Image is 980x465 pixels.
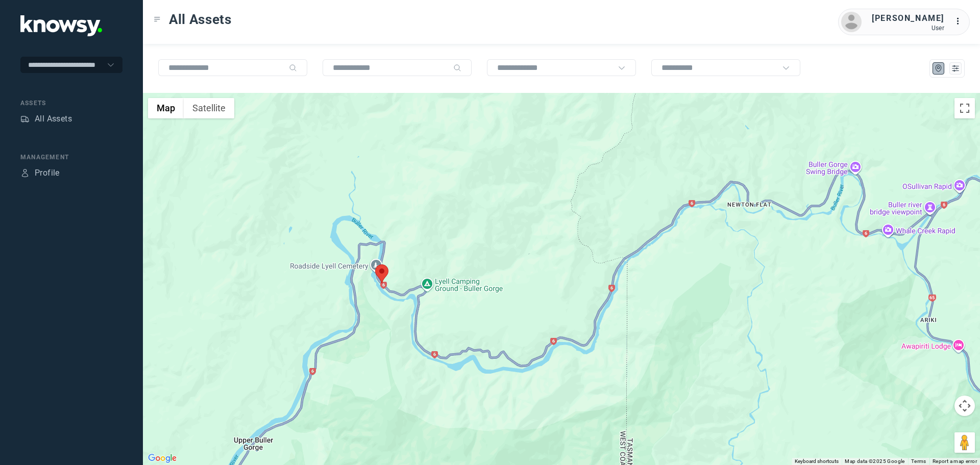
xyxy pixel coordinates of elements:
[145,452,179,465] a: Open this area in Google Maps (opens a new window)
[955,17,965,25] tspan: ...
[20,168,30,178] div: Profile
[795,458,839,465] button: Keyboard shortcuts
[934,64,943,73] div: Map
[154,16,161,23] div: Toggle Menu
[35,167,60,179] div: Profile
[184,98,234,118] button: Show satellite imagery
[20,153,122,162] div: Management
[453,64,461,72] div: Search
[20,114,30,124] div: Assets
[841,12,862,32] img: avatar.png
[845,458,904,464] span: Map data ©2025 Google
[954,98,975,118] button: Toggle fullscreen view
[933,458,977,464] a: Report a map error
[872,25,944,32] div: User
[20,167,60,179] a: ProfileProfile
[954,15,967,28] div: :
[911,458,926,464] a: Terms (opens in new tab)
[35,113,72,125] div: All Assets
[148,98,184,118] button: Show street map
[20,15,102,36] img: Application Logo
[951,64,960,73] div: List
[289,64,297,72] div: Search
[954,396,975,416] button: Map camera controls
[169,10,232,29] span: All Assets
[20,113,72,125] a: AssetsAll Assets
[145,452,179,465] img: Google
[954,15,967,29] div: :
[20,99,122,108] div: Assets
[954,432,975,453] button: Drag Pegman onto the map to open Street View
[872,12,944,25] div: [PERSON_NAME]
